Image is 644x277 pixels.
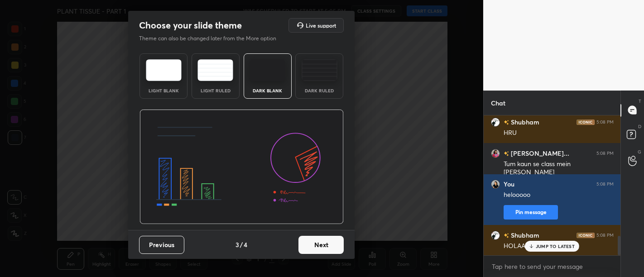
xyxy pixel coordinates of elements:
[139,236,184,254] button: Previous
[504,160,614,177] div: Tum kaun se class mein [PERSON_NAME]
[298,236,344,254] button: Next
[491,230,500,239] img: 6457ceed64d9435c82594fb58b82d61c.jpg
[504,180,514,188] h6: You
[509,117,539,127] h6: Shubham
[139,19,242,31] h2: Choose your slide theme
[596,119,614,124] div: 5:08 PM
[306,23,336,28] h5: Live support
[639,98,641,105] p: T
[197,88,234,93] div: Light Ruled
[638,123,641,130] p: D
[509,230,539,240] h6: Shubham
[504,205,558,220] button: Pin message
[504,242,614,251] div: HOLAAA
[240,240,243,249] h4: /
[244,240,247,249] h4: 4
[504,233,509,238] img: no-rating-badge.077c3623.svg
[536,244,575,249] p: JUMP TO LATEST
[145,88,182,93] div: Light Blank
[484,91,513,115] p: Chat
[577,232,595,238] img: iconic-dark.1390631f.png
[491,180,500,189] img: 6c8e0d76a9a341958958abd93cd9b0b0.jpg
[146,59,182,81] img: lightTheme.e5ed3b09.svg
[504,151,509,156] img: no-rating-badge.077c3623.svg
[484,115,621,256] div: grid
[577,119,595,124] img: iconic-dark.1390631f.png
[250,59,285,81] img: darkTheme.f0cc69e5.svg
[504,191,614,200] div: helooooo
[596,181,614,187] div: 5:08 PM
[491,117,500,126] img: 6457ceed64d9435c82594fb58b82d61c.jpg
[509,148,569,158] h6: [PERSON_NAME]...
[197,59,233,81] img: lightRuledTheme.5fabf969.svg
[302,59,337,81] img: darkRuledTheme.de295e13.svg
[504,129,614,138] div: HRU
[596,232,614,238] div: 5:08 PM
[139,110,344,224] img: darkThemeBanner.d06ce4a2.svg
[596,150,614,156] div: 5:08 PM
[638,148,641,155] p: G
[504,120,509,125] img: no-rating-badge.077c3623.svg
[235,240,239,249] h4: 3
[139,34,286,43] p: Theme can also be changed later from the More option
[301,88,337,93] div: Dark Ruled
[491,148,500,158] img: 72020d5b39d64275b86552335ed10d6d.jpg
[250,88,286,93] div: Dark Blank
